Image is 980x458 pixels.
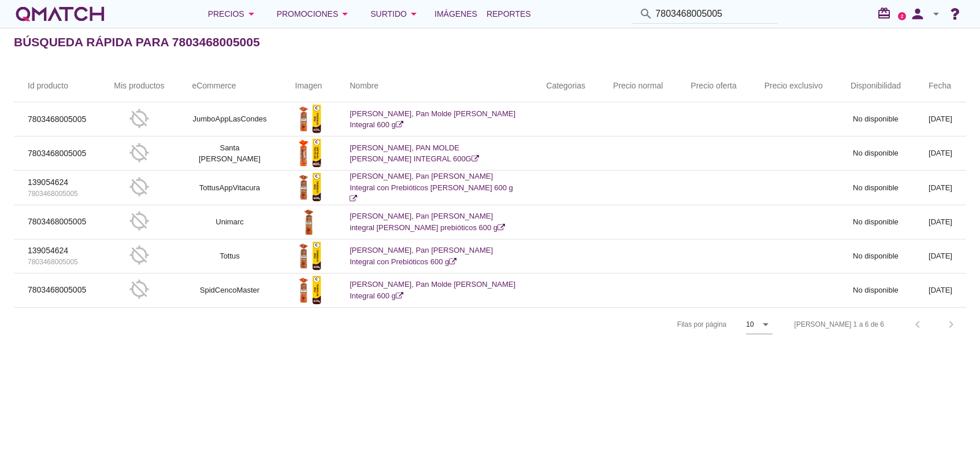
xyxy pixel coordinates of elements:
[208,7,258,21] div: Precios
[837,273,915,307] td: No disponible
[915,136,966,171] td: [DATE]
[837,70,915,102] th: Disponibilidad: Not sorted.
[178,102,281,136] td: JumboAppLasCondes
[915,205,966,239] td: [DATE]
[435,7,477,21] span: Imágenes
[898,12,906,20] a: 2
[837,239,915,273] td: No disponible
[915,273,966,307] td: [DATE]
[28,113,86,125] p: 7803468005005
[370,7,421,21] div: Surtido
[795,319,884,330] div: [PERSON_NAME] 1 a 6 de 6
[28,257,86,267] p: 7803468005005
[759,317,773,331] i: arrow_drop_down
[837,205,915,239] td: No disponible
[129,210,150,231] i: gps_off
[336,70,532,102] th: Nombre: Not sorted.
[532,70,599,102] th: Categorias: Not sorted.
[407,7,421,21] i: arrow_drop_down
[281,70,336,102] th: Imagen: Not sorted.
[350,109,515,130] a: [PERSON_NAME], Pan Molde [PERSON_NAME] Integral 600 g
[14,33,260,51] h2: Búsqueda rápida para 7803468005005
[178,171,281,205] td: TottusAppVitacura
[915,239,966,273] td: [DATE]
[178,70,281,102] th: eCommerce: Not sorted.
[837,171,915,205] td: No disponible
[906,6,929,22] i: person
[28,216,86,228] p: 7803468005005
[178,273,281,307] td: SpidCencoMaster
[599,70,677,102] th: Precio normal: Not sorted.
[361,2,430,25] button: Surtido
[28,284,86,296] p: 7803468005005
[877,6,896,20] i: redeem
[268,2,362,25] button: Promociones
[482,2,536,25] a: Reportes
[28,147,86,160] p: 7803468005005
[28,176,86,189] p: 139054624
[562,308,773,341] div: Filas por página
[28,189,86,199] p: 7803468005005
[28,245,86,257] p: 139054624
[929,7,943,21] i: arrow_drop_down
[129,108,150,129] i: gps_off
[901,13,904,19] text: 2
[915,171,966,205] td: [DATE]
[350,172,513,203] a: [PERSON_NAME], Pan [PERSON_NAME] Integral con Prebióticos [PERSON_NAME] 600 g
[350,246,493,266] a: [PERSON_NAME], Pan [PERSON_NAME] Integral con Prebióticos 600 g
[129,245,150,265] i: gps_off
[244,7,258,21] i: arrow_drop_down
[350,280,515,300] a: [PERSON_NAME], Pan Molde [PERSON_NAME] Integral 600 g
[14,70,100,102] th: Id producto: Not sorted.
[350,212,505,232] a: [PERSON_NAME], Pan [PERSON_NAME] integral [PERSON_NAME] prebióticos 600 g
[350,143,478,164] a: [PERSON_NAME], PAN MOLDE [PERSON_NAME] INTEGRAL 600G
[129,279,150,300] i: gps_off
[178,136,281,171] td: Santa [PERSON_NAME]
[915,102,966,136] td: [DATE]
[199,2,268,25] button: Precios
[746,319,753,330] div: 10
[178,205,281,239] td: Unimarc
[430,2,482,25] a: Imágenes
[487,7,531,21] span: Reportes
[277,7,352,21] div: Promociones
[655,5,771,23] input: Buscar productos
[837,102,915,136] td: No disponible
[915,70,966,102] th: Fecha: Not sorted.
[338,7,352,21] i: arrow_drop_down
[639,7,653,21] i: search
[677,70,750,102] th: Precio oferta: Not sorted.
[751,70,837,102] th: Precio exclusivo: Not sorted.
[178,239,281,273] td: Tottus
[100,70,178,102] th: Mis productos: Not sorted.
[837,136,915,171] td: No disponible
[129,142,150,163] i: gps_off
[14,2,106,25] a: white-qmatch-logo
[129,176,150,197] i: gps_off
